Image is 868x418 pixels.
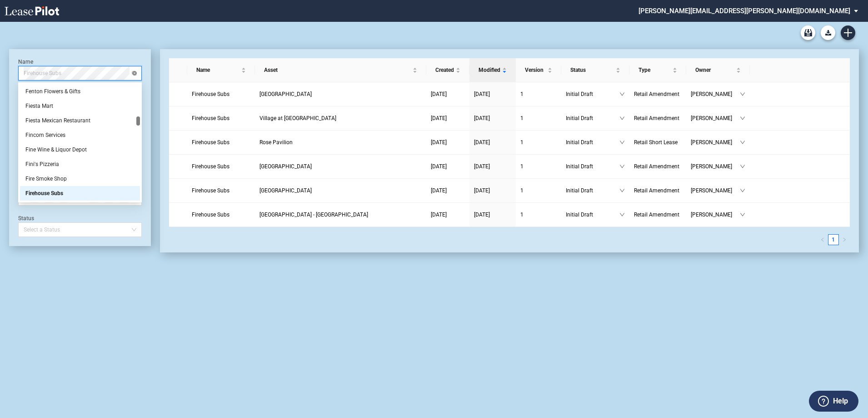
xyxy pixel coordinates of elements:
[634,212,679,218] span: Retail Amendment
[619,140,625,145] span: down
[431,212,447,218] span: [DATE]
[619,212,625,217] span: down
[25,160,135,169] div: Fini's Pizzeria
[619,188,625,193] span: down
[817,234,828,245] button: left
[619,164,625,169] span: down
[740,212,745,217] span: down
[634,162,682,171] a: Retail Amendment
[426,58,469,82] th: Created
[740,91,745,97] span: down
[525,65,546,75] span: Version
[474,163,490,170] span: [DATE]
[192,212,229,218] span: Firehouse Subs
[566,162,619,171] span: Initial Draft
[18,215,34,222] label: Status
[25,101,135,111] div: Fiesta Mart
[740,140,745,145] span: down
[841,25,855,40] a: Create new document
[801,25,815,40] a: Archive
[259,212,368,218] span: Cobblestone Village - St. Augustine
[25,174,135,183] div: Fire Smoke Shop
[520,163,524,170] span: 1
[740,116,745,121] span: down
[196,65,240,75] span: Name
[20,171,140,186] div: Fire Smoke Shop
[474,114,511,123] a: [DATE]
[20,157,140,171] div: Fini's Pizzeria
[431,162,465,171] a: [DATE]
[474,139,490,146] span: [DATE]
[520,115,524,121] span: 1
[259,90,422,99] a: [GEOGRAPHIC_DATA]
[474,91,490,97] span: [DATE]
[474,210,511,219] a: [DATE]
[264,65,411,75] span: Asset
[691,90,740,99] span: [PERSON_NAME]
[431,186,465,195] a: [DATE]
[431,187,447,194] span: [DATE]
[566,90,619,99] span: Initial Draft
[431,138,465,147] a: [DATE]
[192,186,251,195] a: Firehouse Subs
[192,114,251,123] a: Firehouse Subs
[431,91,447,97] span: [DATE]
[520,210,557,219] a: 1
[435,65,454,75] span: Created
[192,91,229,97] span: Firehouse Subs
[634,115,679,121] span: Retail Amendment
[431,139,447,146] span: [DATE]
[634,91,679,97] span: Retail Amendment
[479,65,500,75] span: Modified
[474,187,490,194] span: [DATE]
[520,186,557,195] a: 1
[516,58,561,82] th: Version
[20,99,140,113] div: Fiesta Mart
[740,188,745,193] span: down
[132,71,137,76] span: close-circle
[474,115,490,121] span: [DATE]
[25,87,135,96] div: Fenton Flowers & Gifts
[259,210,422,219] a: [GEOGRAPHIC_DATA] - [GEOGRAPHIC_DATA]
[469,58,516,82] th: Modified
[520,91,524,97] span: 1
[24,66,136,80] span: Firehouse Subs
[566,114,619,123] span: Initial Draft
[20,142,140,157] div: Fine Wine & Liquor Depot
[520,162,557,171] a: 1
[187,58,255,82] th: Name
[255,58,426,82] th: Asset
[25,145,135,154] div: Fine Wine & Liquor Depot
[828,235,838,245] a: 1
[520,212,524,218] span: 1
[20,186,140,201] div: Firehouse Subs
[431,114,465,123] a: [DATE]
[192,138,251,147] a: Firehouse Subs
[520,114,557,123] a: 1
[431,163,447,170] span: [DATE]
[634,90,682,99] a: Retail Amendment
[817,234,828,245] li: Previous Page
[474,138,511,147] a: [DATE]
[20,84,140,99] div: Fenton Flowers & Gifts
[20,113,140,128] div: Fiesta Mexican Restaurant
[192,163,229,170] span: Firehouse Subs
[259,186,422,195] a: [GEOGRAPHIC_DATA]
[634,187,679,194] span: Retail Amendment
[619,91,625,97] span: down
[192,115,229,121] span: Firehouse Subs
[259,139,293,146] span: Rose Pavilion
[259,162,422,171] a: [GEOGRAPHIC_DATA]
[474,212,490,218] span: [DATE]
[259,138,422,147] a: Rose Pavilion
[474,186,511,195] a: [DATE]
[18,59,33,65] label: Name
[520,90,557,99] a: 1
[259,163,312,170] span: Central Station
[259,91,312,97] span: Fox Run Shopping Center
[809,391,858,412] button: Help
[431,90,465,99] a: [DATE]
[520,187,524,194] span: 1
[192,210,251,219] a: Firehouse Subs
[520,138,557,147] a: 1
